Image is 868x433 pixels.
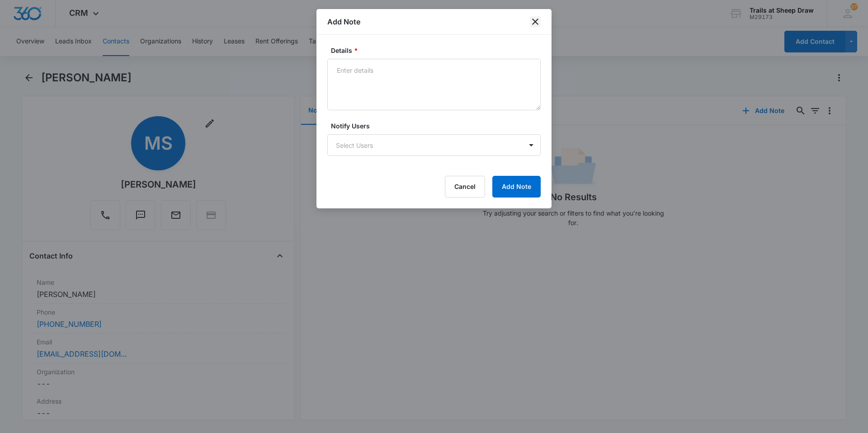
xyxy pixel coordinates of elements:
[530,16,541,27] button: close
[331,121,544,131] label: Notify Users
[331,46,544,55] label: Details
[327,16,360,27] h1: Add Note
[492,176,541,198] button: Add Note
[445,176,485,198] button: Cancel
